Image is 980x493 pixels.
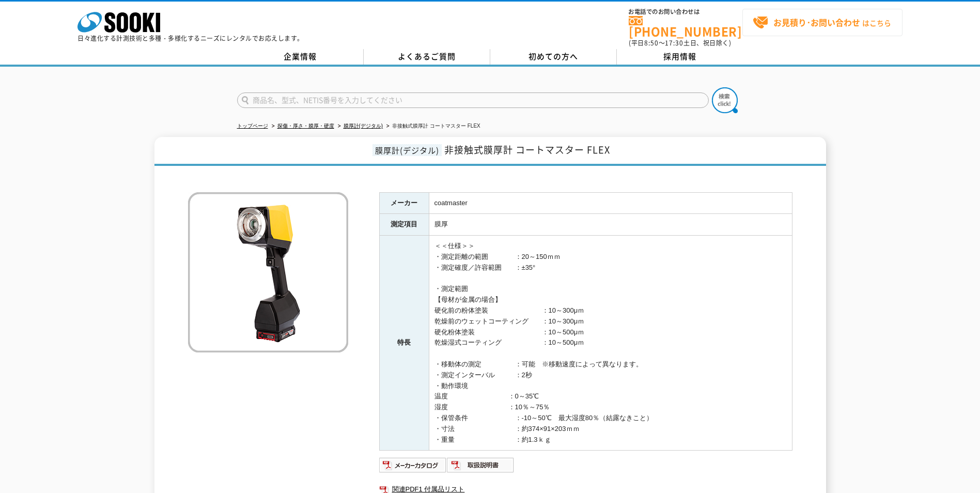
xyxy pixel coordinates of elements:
a: 取扱説明書 [447,464,515,472]
span: はこちら [753,15,891,30]
a: 膜厚計(デジタル) [344,123,383,129]
th: メーカー [379,192,429,214]
span: (平日 ～ 土日、祝日除く) [629,38,731,48]
a: 採用情報 [617,49,743,65]
span: 非接触式膜厚計 コートマスター FLEX [444,143,610,157]
p: 日々進化する計測技術と多種・多様化するニーズにレンタルでお応えします。 [77,35,304,41]
span: 膜厚計(デジタル) [372,144,442,156]
li: 非接触式膜厚計 コートマスター FLEX [384,121,480,132]
span: お電話でのお問い合わせは [629,9,742,15]
span: 初めての方へ [528,51,578,62]
a: メーカーカタログ [379,464,447,472]
strong: お見積り･お問い合わせ [773,16,860,28]
img: 非接触式膜厚計 コートマスター FLEX [188,192,348,352]
img: btn_search.png [712,87,738,113]
a: 探傷・厚さ・膜厚・硬度 [277,123,334,129]
a: お見積り･お問い合わせはこちら [742,9,903,36]
th: 特長 [379,236,429,451]
a: [PHONE_NUMBER] [629,16,742,37]
span: 8:50 [644,38,659,48]
td: 膜厚 [429,214,792,236]
a: よくあるご質問 [364,49,490,65]
a: 企業情報 [237,49,364,65]
td: ＜＜仕様＞＞ ・測定距離の範囲 ：20～150ｍｍ ・測定確度／許容範囲 ：±35° ・測定範囲 【母材が金属の場合】 硬化前の粉体塗装 ：10～300μｍ 乾燥前のウェットコーティング ：10... [429,236,792,451]
td: coatmaster [429,192,792,214]
span: 17:30 [665,38,683,48]
img: メーカーカタログ [379,457,447,473]
a: 初めての方へ [490,49,617,65]
a: トップページ [237,123,268,129]
input: 商品名、型式、NETIS番号を入力してください [237,93,709,108]
img: 取扱説明書 [447,457,515,473]
th: 測定項目 [379,214,429,236]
